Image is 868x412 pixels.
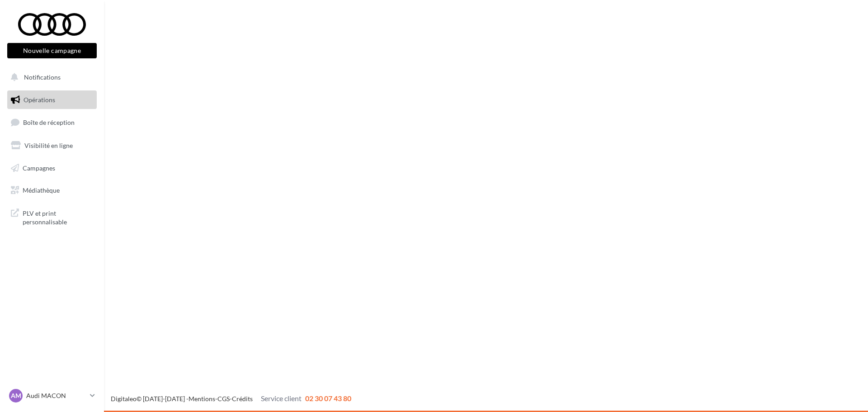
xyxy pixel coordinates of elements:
span: © [DATE]-[DATE] - - - [111,395,351,403]
a: Digitaleo [111,395,137,403]
button: Nouvelle campagne [7,43,97,58]
a: Mentions [189,395,215,403]
span: Boîte de réception [23,118,75,126]
a: Boîte de réception [5,113,99,132]
a: Opérations [5,90,99,109]
a: CGS [217,395,230,403]
span: AM [11,391,21,400]
span: Médiathèque [23,186,60,194]
span: PLV et print personnalisable [23,207,93,227]
span: 02 30 07 43 80 [305,394,351,403]
a: Visibilité en ligne [5,136,99,155]
a: Campagnes [5,159,99,178]
span: Notifications [24,73,61,81]
span: Service client [261,394,302,403]
a: PLV et print personnalisable [5,204,99,230]
span: Visibilité en ligne [24,142,73,149]
span: Opérations [24,96,55,104]
button: Notifications [5,68,95,87]
a: Médiathèque [5,181,99,200]
a: Crédits [232,395,253,403]
a: AM Audi MACON [7,387,97,404]
p: Audi MACON [26,391,86,400]
span: Campagnes [23,164,55,171]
